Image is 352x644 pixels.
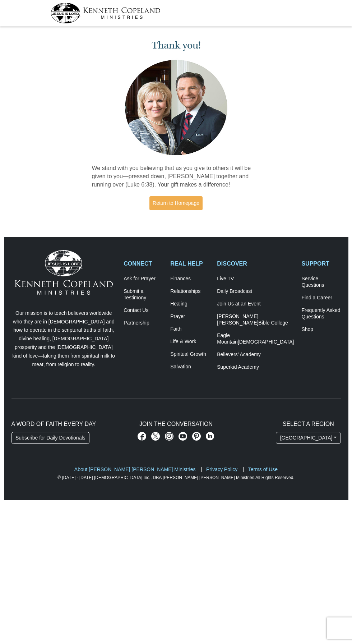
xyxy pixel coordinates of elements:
a: DBA [PERSON_NAME] [PERSON_NAME] Ministries. [153,475,255,480]
a: Salvation [170,364,209,370]
a: About [PERSON_NAME] [PERSON_NAME] Ministries [74,466,196,472]
a: Return to Homepage [149,196,203,210]
a: Ask for Prayer [124,276,163,282]
a: [PERSON_NAME] [PERSON_NAME]Bible College [217,313,294,326]
a: Contact Us [124,307,163,314]
a: Shop [301,326,341,333]
h2: DISCOVER [217,260,294,267]
a: Privacy Policy [206,466,237,472]
a: [DEMOGRAPHIC_DATA] Inc., [94,475,152,480]
a: Submit a Testimony [124,288,163,301]
a: Healing [170,301,209,307]
h2: Select A Region [276,420,341,427]
a: Service Questions [301,276,341,289]
a: Frequently AskedQuestions [301,307,341,320]
img: Kenneth Copeland Ministries [15,250,113,295]
a: Find a Career [301,295,341,301]
span: A Word of Faith Every Day [11,421,96,427]
button: [GEOGRAPHIC_DATA] [276,432,341,444]
a: Superkid Academy [217,364,294,371]
p: We stand with you believing that as you give to others it will be given to you—pressed down, [PER... [92,164,260,189]
span: [DEMOGRAPHIC_DATA] [238,339,294,345]
a: Spiritual Growth [170,351,209,358]
a: Daily Broadcast [217,288,294,295]
a: Live TV [217,276,294,282]
a: Life & Work [170,339,209,345]
img: kcm-header-logo.svg [51,3,161,23]
a: Subscribe for Daily Devotionals [11,432,90,444]
p: Our mission is to teach believers worldwide who they are in [DEMOGRAPHIC_DATA] and how to operate... [11,309,116,369]
h2: SUPPORT [301,260,341,267]
a: Believers’ Academy [217,351,294,358]
a: Partnership [124,320,163,326]
a: Join Us at an Event [217,301,294,307]
h1: Thank you! [92,40,260,51]
p: All Rights Reserved. [11,474,341,481]
h2: Join The Conversation [124,420,228,427]
a: Faith [170,326,209,332]
a: Eagle Mountain[DEMOGRAPHIC_DATA] [217,332,294,345]
a: Prayer [170,313,209,320]
img: Kenneth and Gloria [123,58,229,157]
a: Terms of Use [248,466,278,472]
a: Relationships [170,288,209,295]
span: Bible College [258,320,288,326]
a: © [DATE] - [DATE] [57,475,93,480]
h2: REAL HELP [170,260,209,267]
h2: CONNECT [124,260,163,267]
a: Finances [170,276,209,282]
